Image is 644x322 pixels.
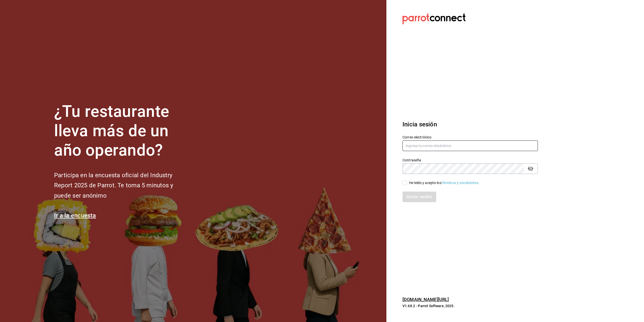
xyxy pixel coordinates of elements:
[403,140,538,151] input: Ingresa tu correo electrónico
[403,120,538,129] h3: Inicia sesión
[54,212,96,219] a: Ir a la encuesta
[403,158,538,162] label: Contraseña
[441,181,479,185] a: Términos y condiciones.
[403,135,538,139] label: Correo electrónico
[403,303,538,308] p: V1.68.2 - Parrot Software, 2025.
[403,297,449,302] a: [DOMAIN_NAME][URL]
[54,170,190,201] h2: Participa en la encuesta oficial del Industry Report 2025 de Parrot. Te toma 5 minutos y puede se...
[526,164,535,173] button: passwordField
[54,102,190,160] h1: ¿Tu restaurante lleva más de un año operando?
[409,180,479,186] div: He leído y acepto los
